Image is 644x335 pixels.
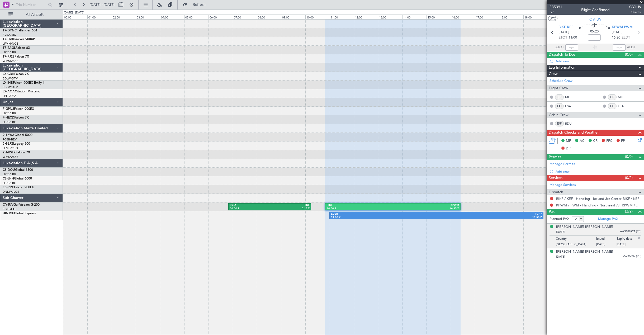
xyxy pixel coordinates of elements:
[606,138,612,144] span: FFC
[550,216,569,222] label: Planned PAX
[3,29,37,32] a: T7-DYNChallenger 604
[3,111,16,115] a: LFPB/LBG
[184,15,209,19] div: 05:00
[617,237,637,242] p: Expiry date
[612,35,620,40] span: 16:20
[330,15,354,19] div: 11:00
[548,16,557,21] button: UTC
[549,189,563,195] span: Dispatch
[625,52,633,57] span: (0/0)
[550,182,576,188] a: Manage Services
[623,254,641,259] span: 95736632 (PP)
[3,181,16,185] a: LFPB/LBG
[556,242,596,248] p: [GEOGRAPHIC_DATA]
[436,216,542,219] div: 19:50 Z
[555,103,564,109] div: FO
[3,42,18,46] a: LFMN/NCE
[3,116,14,119] span: F-HECD
[556,230,565,234] span: [DATE]
[3,38,35,41] a: T7-EMIHawker 900XP
[565,44,578,51] input: --:--
[617,242,637,248] p: [DATE]
[598,216,618,222] a: Manage PAX
[402,15,427,19] div: 14:00
[3,138,17,141] a: FCBB/BZV
[188,3,210,7] span: Refresh
[629,10,641,14] span: Charter
[475,15,499,19] div: 17:00
[3,151,16,154] span: 9H-VSLK
[327,207,393,211] div: 10:50 Z
[550,162,575,167] a: Manage Permits
[625,175,633,181] span: (0/2)
[618,104,630,108] a: ESA
[556,237,596,242] p: Country
[3,120,16,124] a: LFPB/LBG
[620,229,641,234] span: AA3188921 (PP)
[550,4,562,10] span: 535391
[451,15,475,19] div: 16:00
[3,46,30,50] a: T7-EAGLFalcon 8X
[566,138,571,144] span: MF
[209,15,233,19] div: 06:00
[550,78,572,84] a: Schedule Crew
[3,59,18,63] a: WMSA/SZB
[257,15,281,19] div: 08:00
[590,29,599,34] span: 05:20
[3,134,32,137] a: 9H-YAAGlobal 5000
[556,59,641,63] div: Add new
[63,15,87,19] div: 00:00
[14,13,56,16] span: All Aircraft
[3,116,29,119] a: F-HECDFalcon 7X
[3,177,14,180] span: CS-JHH
[230,204,270,207] div: ESTA
[523,15,548,19] div: 19:00
[16,1,46,9] input: Trip Number
[3,168,33,172] a: CS-DOUGlobal 6500
[499,15,523,19] div: 18:00
[230,207,270,211] div: 06:50 Z
[3,73,14,76] span: LX-GBH
[3,177,32,180] a: CS-JHHGlobal 6000
[3,107,34,111] a: F-GPNJFalcon 900EX
[556,203,641,207] a: KPWM / PWM - Handling - Northeast Air KPWM / PWM
[556,224,613,230] div: [PERSON_NAME] [PERSON_NAME]
[625,154,633,159] span: (0/0)
[629,4,641,10] span: OY-IUV
[90,2,115,7] span: [DATE] - [DATE]
[331,212,437,216] div: EDSB
[565,104,577,108] a: ESA
[555,45,564,50] span: ATOT
[565,95,577,100] a: MLI
[3,142,13,145] span: 9H-LPZ
[3,90,40,93] a: LX-AOACitation Mustang
[393,207,459,211] div: 16:25 Z
[281,15,305,19] div: 09:00
[549,65,575,71] span: Leg Information
[87,15,112,19] div: 01:00
[549,85,568,91] span: Flight Crew
[3,107,14,111] span: F-GPNJ
[3,203,13,206] span: OY-IUV
[593,138,598,144] span: CR
[581,7,610,13] div: Flight Confirmed
[180,1,212,9] button: Refresh
[549,52,575,58] span: Dispatch To-Dos
[436,212,542,216] div: TGPY
[3,85,18,89] a: EDLW/DTM
[569,35,577,40] span: 11:00
[3,77,18,81] a: EDLW/DTM
[3,151,30,154] a: 9H-VSLKFalcon 7X
[558,35,567,40] span: ETOT
[112,15,136,19] div: 02:00
[3,73,29,76] a: LX-GBHFalcon 7X
[622,35,630,40] span: ELDT
[3,33,16,37] a: EVRA/RIX
[3,46,16,50] span: T7-EAGL
[3,168,15,172] span: CS-DOU
[6,10,57,19] button: All Aircraft
[305,15,330,19] div: 10:00
[327,204,393,207] div: BIKF
[556,196,639,201] a: BIKF / KEF - Handling - Iceland Jet Center BIKF / KEF
[3,38,13,41] span: T7-EMI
